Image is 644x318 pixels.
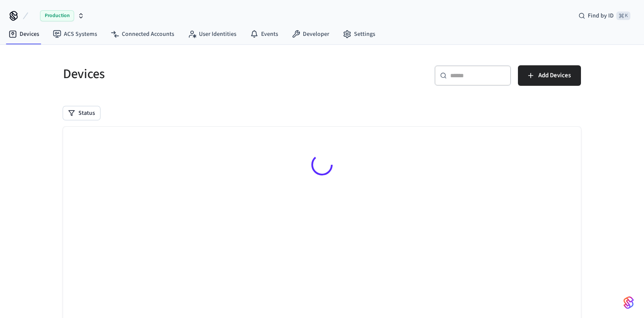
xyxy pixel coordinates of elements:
[518,65,581,86] button: Add Devices
[63,65,317,83] h5: Devices
[40,10,74,21] span: Production
[538,70,571,81] span: Add Devices
[63,106,100,120] button: Status
[336,26,382,42] a: Settings
[572,8,637,23] div: Find by ID⌘ K
[624,296,634,309] img: SeamLogoGradient.69752ec5.svg
[243,26,285,42] a: Events
[181,26,243,42] a: User Identities
[2,26,46,42] a: Devices
[46,26,104,42] a: ACS Systems
[616,12,630,20] span: ⌘ K
[588,12,614,20] span: Find by ID
[104,26,181,42] a: Connected Accounts
[285,26,336,42] a: Developer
